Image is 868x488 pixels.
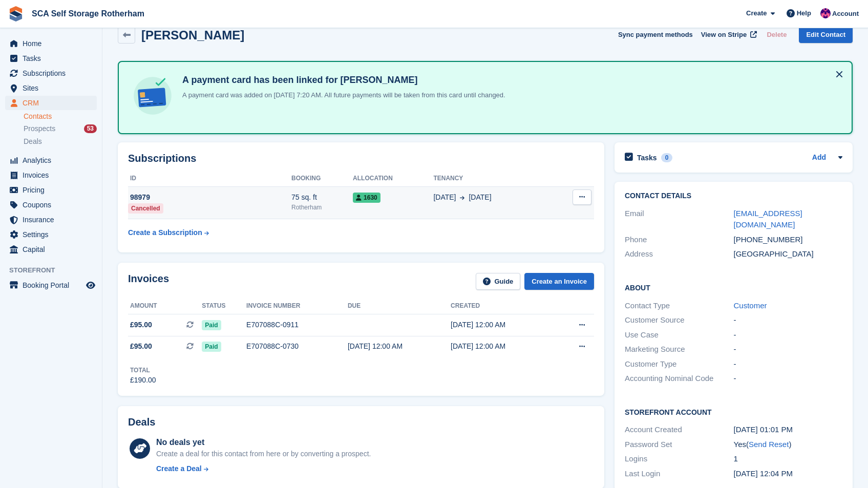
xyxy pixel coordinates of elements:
h2: [PERSON_NAME] [141,28,244,42]
div: Cancelled [128,203,163,214]
div: Customer Source [625,314,734,326]
a: menu [5,227,97,242]
img: card-linked-ebf98d0992dc2aeb22e95c0e3c79077019eb2392cfd83c6a337811c24bc77127.svg [131,74,174,117]
th: Created [451,298,554,314]
div: Create a Subscription [128,227,202,238]
div: Last Login [625,468,734,480]
h4: A payment card has been linked for [PERSON_NAME] [178,74,505,86]
img: Sam Chapman [820,8,831,18]
a: menu [5,81,97,95]
div: 0 [661,153,673,162]
span: 1630 [353,193,380,203]
div: Use Case [625,329,734,341]
span: [DATE] [433,192,456,203]
a: menu [5,66,97,80]
a: Create a Subscription [128,223,209,242]
div: [PHONE_NUMBER] [734,234,843,246]
div: [DATE] 12:00 AM [451,320,554,330]
div: E707088C-0911 [246,320,348,330]
th: Status [202,298,246,314]
img: stora-icon-8386f47178a22dfd0bd8f6a31ec36ba5ce8667c1dd55bd0f319d3a0aa187defe.svg [8,6,24,22]
th: Amount [128,298,202,314]
a: View on Stripe [697,26,759,43]
span: [DATE] [469,192,491,203]
span: Storefront [9,265,102,275]
div: Create a deal for this contact from here or by converting a prospect. [156,449,371,459]
a: menu [5,183,97,197]
a: Customer [734,301,767,310]
div: [GEOGRAPHIC_DATA] [734,248,843,260]
div: £190.00 [130,375,156,386]
span: Help [797,8,811,18]
p: A payment card was added on [DATE] 7:20 AM. All future payments will be taken from this card unti... [178,90,505,100]
div: - [734,329,843,341]
div: Create a Deal [156,463,202,474]
button: Delete [763,26,791,43]
div: No deals yet [156,436,371,449]
a: Create an Invoice [524,273,594,290]
th: Allocation [353,171,433,187]
span: Paid [202,320,221,330]
span: £95.00 [130,320,152,330]
a: menu [5,96,97,110]
h2: Deals [128,416,155,428]
div: 75 sq. ft [291,192,353,203]
div: Email [625,208,734,231]
span: Insurance [23,213,84,227]
span: CRM [23,96,84,110]
a: menu [5,36,97,51]
a: menu [5,153,97,167]
span: Capital [23,242,84,257]
div: 1 [734,453,843,465]
div: Customer Type [625,358,734,370]
a: Deals [24,136,97,147]
span: Booking Portal [23,278,84,292]
span: Account [832,9,859,19]
th: ID [128,171,291,187]
a: SCA Self Storage Rotherham [28,5,149,22]
div: Account Created [625,424,734,436]
span: Invoices [23,168,84,182]
a: [EMAIL_ADDRESS][DOMAIN_NAME] [734,209,802,229]
div: 98979 [128,192,291,203]
div: Accounting Nominal Code [625,373,734,385]
th: Due [348,298,451,314]
span: Analytics [23,153,84,167]
span: £95.00 [130,341,152,352]
a: menu [5,51,97,66]
a: menu [5,213,97,227]
time: 2025-08-01 11:04:14 UTC [734,469,793,478]
span: View on Stripe [701,30,747,40]
h2: Tasks [637,153,657,162]
span: Prospects [24,124,55,134]
h2: Subscriptions [128,153,594,164]
div: Total [130,366,156,375]
span: Deals [24,137,42,146]
h2: About [625,282,842,292]
button: Sync payment methods [618,26,693,43]
th: Invoice number [246,298,348,314]
div: 53 [84,124,97,133]
th: Tenancy [433,171,551,187]
div: [DATE] 12:00 AM [451,341,554,352]
span: Coupons [23,198,84,212]
div: Marketing Source [625,344,734,355]
div: Yes [734,439,843,451]
div: Logins [625,453,734,465]
div: - [734,373,843,385]
div: [DATE] 01:01 PM [734,424,843,436]
div: Address [625,248,734,260]
span: Subscriptions [23,66,84,80]
div: - [734,314,843,326]
a: Contacts [24,112,97,121]
span: Sites [23,81,84,95]
div: Contact Type [625,300,734,312]
span: Home [23,36,84,51]
h2: Invoices [128,273,169,290]
div: - [734,358,843,370]
a: menu [5,168,97,182]
span: Pricing [23,183,84,197]
div: Password Set [625,439,734,451]
span: ( ) [746,440,791,449]
span: Tasks [23,51,84,66]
